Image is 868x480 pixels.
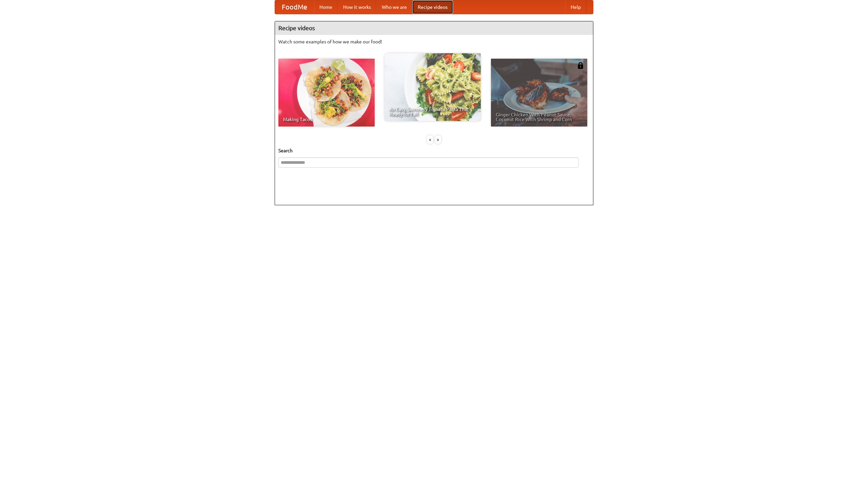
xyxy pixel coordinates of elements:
span: Making Tacos [283,117,370,122]
div: « [427,135,433,144]
a: Who we are [376,0,412,14]
a: Home [314,0,338,14]
img: 483408.png [577,62,584,69]
h5: Search [278,147,590,154]
a: An Easy, Summery Tomato Pasta That's Ready for Fall [384,53,481,121]
div: » [435,135,441,144]
a: Recipe videos [412,0,453,14]
h4: Recipe videos [275,21,593,35]
a: FoodMe [275,0,314,14]
a: How it works [338,0,376,14]
span: An Easy, Summery Tomato Pasta That's Ready for Fall [389,107,476,116]
a: Making Tacos [278,59,375,127]
p: Watch some examples of how we make our food! [278,38,590,45]
a: Help [565,0,586,14]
